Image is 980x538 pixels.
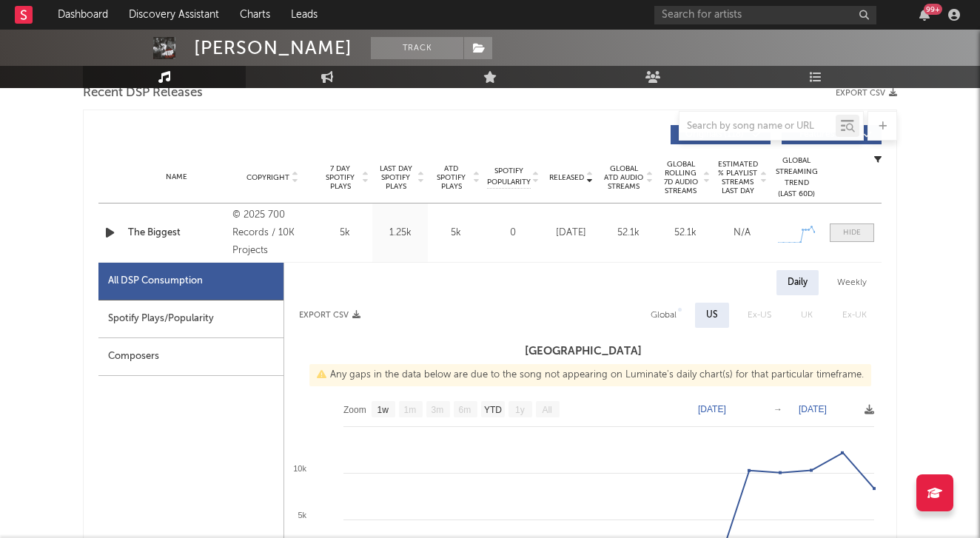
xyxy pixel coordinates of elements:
[706,306,718,324] div: US
[542,405,551,415] text: All
[774,155,819,200] div: Global Streaming Trend (Last 60D)
[343,405,366,415] text: Zoom
[603,226,653,241] div: 52.1k
[698,404,726,414] text: [DATE]
[432,226,480,241] div: 5k
[660,226,710,241] div: 52.1k
[299,311,360,320] button: Export CSV
[651,306,677,324] div: Global
[98,263,283,300] div: All DSP Consumption
[232,206,313,260] div: © 2025 700 Records / 10K Projects
[836,89,897,98] button: Export CSV
[284,343,882,360] h3: [GEOGRAPHIC_DATA]
[108,272,203,290] div: All DSP Consumption
[377,405,389,415] text: 1w
[717,226,767,241] div: N/A
[660,160,701,195] span: Global Rolling 7D Audio Streams
[432,164,471,191] span: ATD Spotify Plays
[371,37,463,59] button: Track
[293,464,306,473] text: 10k
[459,405,471,415] text: 6m
[320,164,360,191] span: 7 Day Spotify Plays
[246,173,289,182] span: Copyright
[549,173,584,182] span: Released
[487,166,531,188] span: Spotify Popularity
[128,226,225,241] a: The Biggest
[603,164,644,191] span: Global ATD Audio Streams
[83,84,203,102] span: Recent DSP Releases
[717,160,758,195] span: Estimated % Playlist Streams Last Day
[320,226,369,241] div: 5k
[404,405,417,415] text: 1m
[128,172,225,183] div: Name
[432,405,444,415] text: 3m
[376,226,424,241] div: 1.25k
[654,6,876,24] input: Search for artists
[376,164,415,191] span: Last Day Spotify Plays
[776,270,819,295] div: Daily
[919,9,930,21] button: 99+
[309,364,871,386] div: Any gaps in the data below are due to the song not appearing on Luminate's daily chart(s) for tha...
[298,511,306,519] text: 5k
[546,226,596,241] div: [DATE]
[515,405,525,415] text: 1y
[98,300,283,338] div: Spotify Plays/Popularity
[924,4,942,15] div: 99 +
[773,404,782,414] text: →
[826,270,878,295] div: Weekly
[194,37,352,59] div: [PERSON_NAME]
[487,226,539,241] div: 0
[98,338,283,376] div: Composers
[799,404,827,414] text: [DATE]
[679,121,836,132] input: Search by song name or URL
[484,405,502,415] text: YTD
